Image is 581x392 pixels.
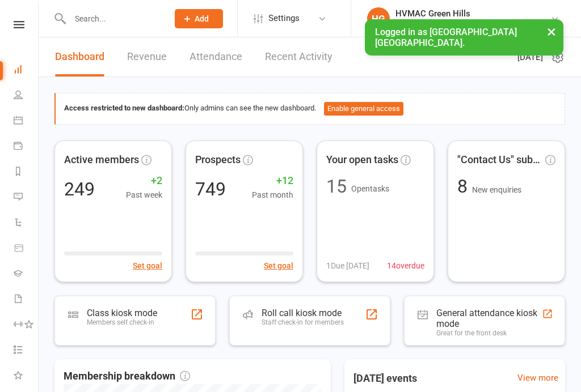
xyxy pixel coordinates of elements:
[436,308,542,329] div: General attendance kiosk mode
[14,109,39,134] a: Calendar
[457,176,472,197] span: 8
[14,58,39,83] a: Dashboard
[252,189,293,201] span: Past month
[64,102,556,116] div: Only admins can see the new dashboard.
[87,318,157,326] div: Members self check-in
[14,160,39,185] a: Reports
[344,368,426,389] h3: [DATE] events
[326,177,347,195] div: 15
[14,364,39,389] a: What's New
[395,8,550,19] div: HVMAC Green Hills
[517,371,558,385] a: View more
[387,259,424,272] span: 14 overdue
[268,6,300,31] span: Settings
[351,184,389,193] span: Open tasks
[262,308,344,318] div: Roll call kiosk mode
[264,259,293,272] button: Set goal
[14,134,39,160] a: Payments
[262,318,344,326] div: Staff check-in for members
[66,11,160,27] input: Search...
[541,19,562,44] button: ×
[375,27,517,48] span: Logged in as [GEOGRAPHIC_DATA] [GEOGRAPHIC_DATA].
[126,173,162,189] span: +2
[175,9,223,28] button: Add
[87,308,157,318] div: Class kiosk mode
[195,152,241,168] span: Prospects
[14,236,39,262] a: Product Sales
[195,14,209,23] span: Add
[195,180,226,198] div: 749
[472,185,521,194] span: New enquiries
[395,19,550,29] div: [GEOGRAPHIC_DATA] [GEOGRAPHIC_DATA]
[64,104,184,112] strong: Access restricted to new dashboard:
[252,173,293,189] span: +12
[457,152,543,168] span: "Contact Us" submissions
[367,7,390,30] div: HG
[133,259,162,272] button: Set goal
[64,180,95,198] div: 249
[324,102,403,116] button: Enable general access
[436,329,542,337] div: Great for the front desk
[64,152,139,168] span: Active members
[326,259,369,272] span: 1 Due [DATE]
[326,152,398,168] span: Your open tasks
[126,189,162,201] span: Past week
[14,83,39,109] a: People
[64,368,190,385] span: Membership breakdown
